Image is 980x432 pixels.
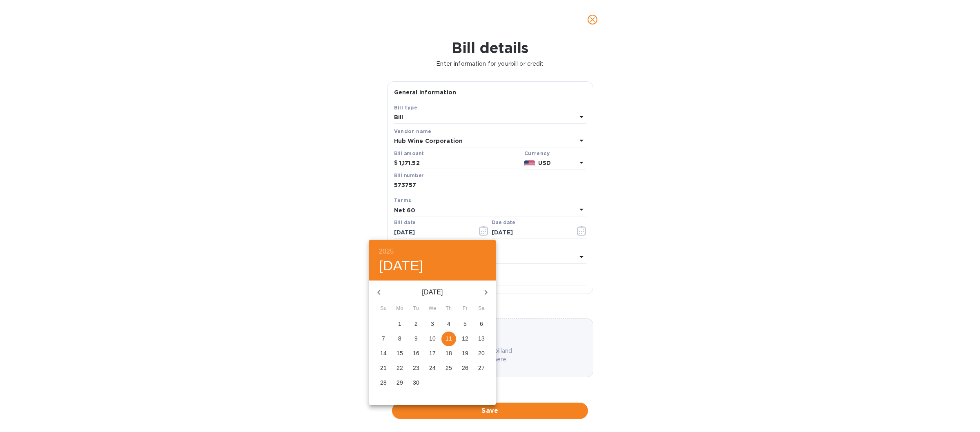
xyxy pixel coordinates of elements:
button: 25 [441,361,456,376]
button: 19 [458,346,472,361]
button: 1 [392,317,407,332]
p: 1 [398,320,401,328]
p: 30 [413,379,419,387]
button: 14 [376,346,391,361]
p: 12 [462,334,468,343]
button: 21 [376,361,391,376]
p: 27 [478,364,485,372]
button: 30 [409,376,423,390]
span: Mo [392,305,407,313]
button: 18 [441,346,456,361]
button: 12 [458,332,472,346]
span: Th [441,305,456,313]
p: 10 [429,334,436,343]
span: Su [376,305,391,313]
button: 2025 [379,246,394,257]
button: 16 [409,346,423,361]
p: 19 [462,349,468,357]
p: 21 [380,364,387,372]
span: We [425,305,440,313]
button: 3 [425,317,440,332]
p: 15 [396,349,403,357]
p: 25 [445,364,452,372]
button: 2 [409,317,423,332]
p: 20 [478,349,485,357]
p: 16 [413,349,419,357]
button: [DATE] [379,257,423,274]
button: 20 [474,346,489,361]
p: 4 [447,320,450,328]
button: 27 [474,361,489,376]
p: 11 [445,334,452,343]
button: 11 [441,332,456,346]
p: 29 [396,379,403,387]
span: Sa [474,305,489,313]
p: 2 [414,320,418,328]
span: Tu [409,305,423,313]
button: 9 [409,332,423,346]
button: 13 [474,332,489,346]
p: 3 [431,320,434,328]
p: 9 [414,334,418,343]
p: 7 [382,334,385,343]
p: 23 [413,364,419,372]
p: 26 [462,364,468,372]
p: 13 [478,334,485,343]
button: 17 [425,346,440,361]
button: 15 [392,346,407,361]
p: 18 [445,349,452,357]
button: 24 [425,361,440,376]
button: 6 [474,317,489,332]
p: [DATE] [389,287,476,297]
button: 26 [458,361,472,376]
button: 4 [441,317,456,332]
p: 5 [463,320,467,328]
p: 8 [398,334,401,343]
p: 14 [380,349,387,357]
span: Fr [458,305,472,313]
button: 28 [376,376,391,390]
button: 10 [425,332,440,346]
button: 8 [392,332,407,346]
button: 22 [392,361,407,376]
p: 22 [396,364,403,372]
p: 24 [429,364,436,372]
button: 29 [392,376,407,390]
p: 6 [480,320,483,328]
p: 17 [429,349,436,357]
p: 28 [380,379,387,387]
button: 7 [376,332,391,346]
button: 23 [409,361,423,376]
button: 5 [458,317,472,332]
